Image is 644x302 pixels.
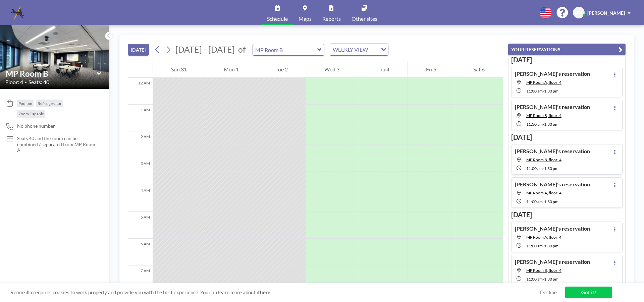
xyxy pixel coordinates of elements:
span: No phone number [17,123,55,129]
span: MP Room A, floor: 4 [526,190,561,195]
span: 1:30 PM [544,243,558,248]
div: 2 AM [128,131,153,158]
div: 1 AM [128,105,153,131]
span: MP Room B, floor: 4 [526,268,561,273]
div: 7 AM [128,265,153,292]
span: [DATE] - [DATE] [175,44,235,54]
span: 1:30 PM [544,166,558,171]
span: Schedule [267,16,288,21]
div: 5 AM [128,212,153,239]
span: Zoom Capable [18,111,44,116]
div: Search for option [330,44,388,55]
div: Fri 5 [408,61,454,78]
span: AM [575,10,583,16]
span: MP Room B, floor: 4 [526,157,561,162]
span: [PERSON_NAME] [587,10,625,16]
h4: [PERSON_NAME]'s reservation [515,258,590,265]
span: Seats: 40 [29,79,49,85]
span: 11:00 AM [526,166,543,171]
span: - [543,277,544,282]
p: Seats 40 and the room can be combined / separated from MP Room A [17,135,96,153]
span: - [543,88,544,94]
span: WEEKLY VIEW [331,45,369,54]
span: 11:00 AM [526,277,543,282]
div: 12 AM [128,78,153,105]
input: MP Room B [6,69,97,78]
span: - [543,199,544,204]
span: Reports [322,16,341,21]
button: [DATE] [128,44,149,56]
span: - [543,166,544,171]
span: Other sites [352,16,377,21]
span: - [543,122,544,127]
a: here. [260,289,271,295]
span: 1:30 PM [544,277,558,282]
div: Thu 4 [358,61,408,78]
h3: [DATE] [511,56,623,64]
h3: [DATE] [511,210,623,219]
div: Sun 31 [153,61,205,78]
span: 1:30 PM [544,122,558,127]
span: of [238,44,246,55]
span: 1:30 PM [544,88,558,94]
span: Roomzilla requires cookies to work properly and provide you with the best experience. You can lea... [10,289,540,296]
span: 1:30 PM [544,199,558,204]
div: Tue 2 [257,61,306,78]
span: 11:00 AM [526,88,543,94]
span: Refridgerator [38,101,62,106]
h4: [PERSON_NAME]'s reservation [515,225,590,232]
span: - [543,243,544,248]
span: MP Room A, floor: 4 [526,80,561,85]
div: Mon 1 [205,61,257,78]
span: MP Room B, floor: 4 [526,113,561,118]
input: MP Room B [253,44,317,55]
span: Maps [299,16,312,21]
h4: [PERSON_NAME]'s reservation [515,70,590,77]
div: Wed 3 [306,61,358,78]
div: 4 AM [128,185,153,212]
h4: [PERSON_NAME]'s reservation [515,148,590,155]
span: • [25,80,27,84]
a: Got it! [565,287,612,298]
span: 11:00 AM [526,243,543,248]
span: 11:00 AM [526,199,543,204]
span: Podium [18,101,32,106]
div: 3 AM [128,158,153,185]
h4: [PERSON_NAME]'s reservation [515,181,590,188]
h3: [DATE] [511,133,623,141]
img: organization-logo [11,6,24,19]
button: YOUR RESERVATIONS [508,44,626,55]
span: Floor: 4 [5,79,23,85]
span: 11:30 AM [526,122,543,127]
h4: [PERSON_NAME]'s reservation [515,104,590,110]
div: Sat 6 [455,61,503,78]
div: 6 AM [128,239,153,265]
a: Decline [540,289,557,296]
span: MP Room A, floor: 4 [526,235,561,240]
input: Search for option [370,45,377,54]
